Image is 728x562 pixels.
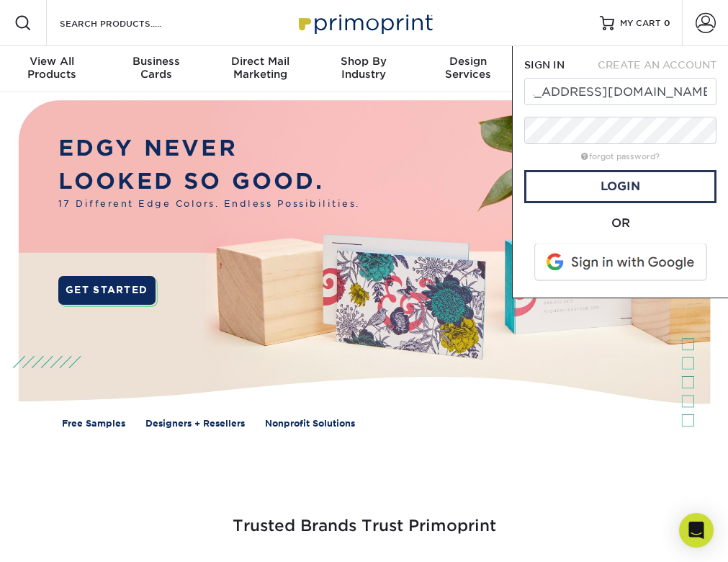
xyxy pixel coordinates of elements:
[524,170,716,203] a: Login
[416,46,520,92] a: DesignServices
[62,417,125,430] a: Free Samples
[524,215,716,232] div: OR
[208,46,312,92] a: Direct MailMarketing
[292,7,436,38] img: Primoprint
[11,482,717,553] h3: Trusted Brands Trust Primoprint
[145,417,245,430] a: Designers + Resellers
[58,197,360,210] span: 17 Different Edge Colors. Endless Possibilities.
[312,55,415,68] span: Shop By
[104,55,207,68] span: Business
[58,132,360,164] p: EDGY NEVER
[312,46,415,92] a: Shop ByIndustry
[598,59,716,71] span: CREATE AN ACCOUNT
[58,165,360,197] p: LOOKED SO GOOD.
[524,78,716,105] input: Email
[58,14,199,32] input: SEARCH PRODUCTS.....
[265,417,355,430] a: Nonprofit Solutions
[664,18,670,28] span: 0
[620,17,661,30] span: MY CART
[416,55,520,81] div: Services
[312,55,415,81] div: Industry
[208,55,312,81] div: Marketing
[679,513,714,548] div: Open Intercom Messenger
[524,59,565,71] span: SIGN IN
[104,55,207,81] div: Cards
[58,276,156,305] a: GET STARTED
[416,55,520,68] span: Design
[208,55,312,68] span: Direct Mail
[581,152,660,161] a: forgot password?
[104,46,207,92] a: BusinessCards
